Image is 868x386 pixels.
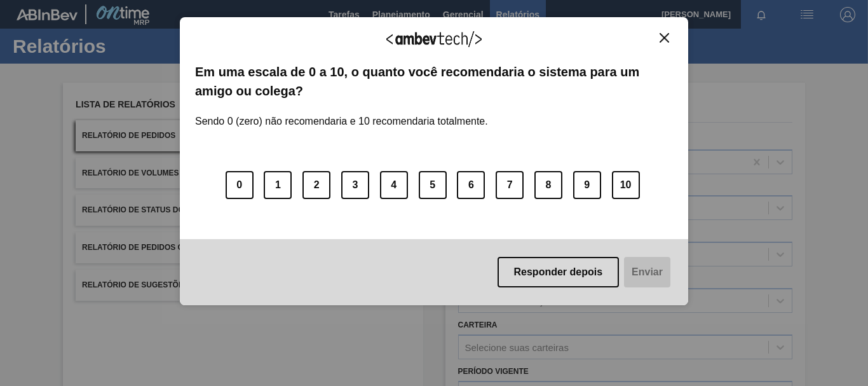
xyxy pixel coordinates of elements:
[386,31,482,47] img: Logo Ambevtech
[419,171,447,199] button: 5
[341,171,369,199] button: 3
[534,171,562,199] button: 8
[573,171,601,199] button: 9
[195,62,673,101] label: Em uma escala de 0 a 10, o quanto você recomendaria o sistema para um amigo ou colega?
[302,171,330,199] button: 2
[660,33,669,43] img: Close
[656,32,673,43] button: Close
[380,171,408,199] button: 4
[226,171,254,199] button: 0
[612,171,640,199] button: 10
[457,171,485,199] button: 6
[496,171,524,199] button: 7
[498,257,620,287] button: Responder depois
[264,171,292,199] button: 1
[195,100,488,127] label: Sendo 0 (zero) não recomendaria e 10 recomendaria totalmente.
